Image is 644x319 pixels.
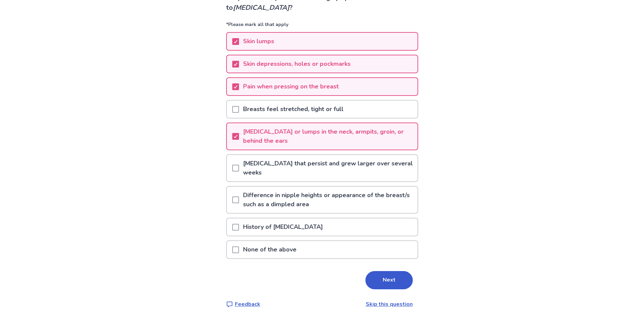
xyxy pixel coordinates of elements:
p: Skin lumps [239,33,278,50]
p: Breasts feel stretched, tight or full [239,101,348,118]
p: *Please mark all that apply [226,21,418,32]
a: Skip this question [366,300,413,308]
p: History of [MEDICAL_DATA] [239,218,327,236]
p: Difference in nipple heights or appearance of the breast/s such as a dimpled area [239,187,418,213]
button: Next [365,271,413,289]
p: Pain when pressing on the breast [239,78,343,95]
p: [MEDICAL_DATA] that persist and grew larger over several weeks [239,155,418,181]
p: None of the above [239,241,301,258]
p: Feedback [235,300,260,308]
i: [MEDICAL_DATA] [233,3,289,12]
p: [MEDICAL_DATA] or lumps in the neck, armpits, groin, or behind the ears [239,123,418,150]
a: Feedback [226,300,260,308]
p: Skin depressions, holes or pockmarks [239,55,355,73]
